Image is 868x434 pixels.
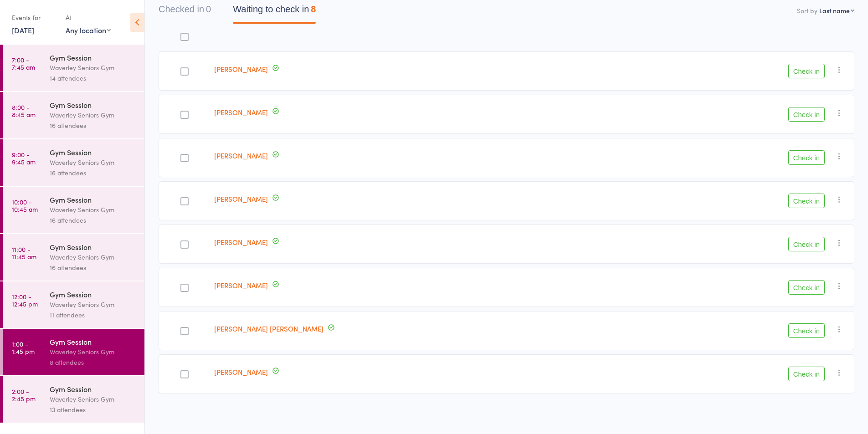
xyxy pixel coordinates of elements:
[66,25,111,35] div: Any location
[819,6,850,15] div: Last name
[788,237,825,251] button: Check in
[50,404,137,415] div: 13 attendees
[214,194,268,204] a: [PERSON_NAME]
[214,281,268,290] a: [PERSON_NAME]
[50,157,137,168] div: Waverley Seniors Gym
[788,194,825,208] button: Check in
[788,150,825,165] button: Check in
[50,100,137,110] div: Gym Session
[12,293,38,307] time: 12:00 - 12:45 pm
[788,367,825,381] button: Check in
[50,110,137,120] div: Waverley Seniors Gym
[214,64,268,74] a: [PERSON_NAME]
[12,198,38,213] time: 10:00 - 10:45 am
[206,4,211,14] div: 0
[12,25,34,35] a: [DATE]
[12,56,35,71] time: 7:00 - 7:45 am
[12,245,36,260] time: 11:00 - 11:45 am
[50,52,137,62] div: Gym Session
[788,323,825,338] button: Check in
[3,329,144,375] a: 1:00 -1:45 pmGym SessionWaverley Seniors Gym8 attendees
[66,10,111,25] div: At
[214,151,268,160] a: [PERSON_NAME]
[50,194,137,204] div: Gym Session
[50,242,137,252] div: Gym Session
[788,107,825,122] button: Check in
[12,103,36,118] time: 8:00 - 8:45 am
[214,107,268,117] a: [PERSON_NAME]
[214,237,268,247] a: [PERSON_NAME]
[50,252,137,262] div: Waverley Seniors Gym
[12,388,36,402] time: 2:00 - 2:45 pm
[50,62,137,73] div: Waverley Seniors Gym
[50,394,137,404] div: Waverley Seniors Gym
[3,187,144,233] a: 10:00 -10:45 amGym SessionWaverley Seniors Gym16 attendees
[3,139,144,186] a: 9:00 -9:45 amGym SessionWaverley Seniors Gym16 attendees
[50,347,137,357] div: Waverley Seniors Gym
[50,120,137,131] div: 16 attendees
[50,262,137,273] div: 16 attendees
[50,299,137,310] div: Waverley Seniors Gym
[50,289,137,299] div: Gym Session
[797,6,817,15] label: Sort by
[788,280,825,295] button: Check in
[50,310,137,320] div: 11 attendees
[3,234,144,281] a: 11:00 -11:45 amGym SessionWaverley Seniors Gym16 attendees
[788,64,825,78] button: Check in
[214,324,324,333] a: [PERSON_NAME] [PERSON_NAME]
[214,367,268,377] a: [PERSON_NAME]
[311,4,316,14] div: 8
[50,215,137,225] div: 16 attendees
[12,10,56,25] div: Events for
[50,73,137,83] div: 14 attendees
[50,204,137,215] div: Waverley Seniors Gym
[50,147,137,157] div: Gym Session
[3,376,144,423] a: 2:00 -2:45 pmGym SessionWaverley Seniors Gym13 attendees
[3,45,144,91] a: 7:00 -7:45 amGym SessionWaverley Seniors Gym14 attendees
[3,281,144,328] a: 12:00 -12:45 pmGym SessionWaverley Seniors Gym11 attendees
[12,340,35,355] time: 1:00 - 1:45 pm
[3,92,144,138] a: 8:00 -8:45 amGym SessionWaverley Seniors Gym16 attendees
[50,384,137,394] div: Gym Session
[50,168,137,178] div: 16 attendees
[50,357,137,368] div: 8 attendees
[50,337,137,347] div: Gym Session
[12,151,36,165] time: 9:00 - 9:45 am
